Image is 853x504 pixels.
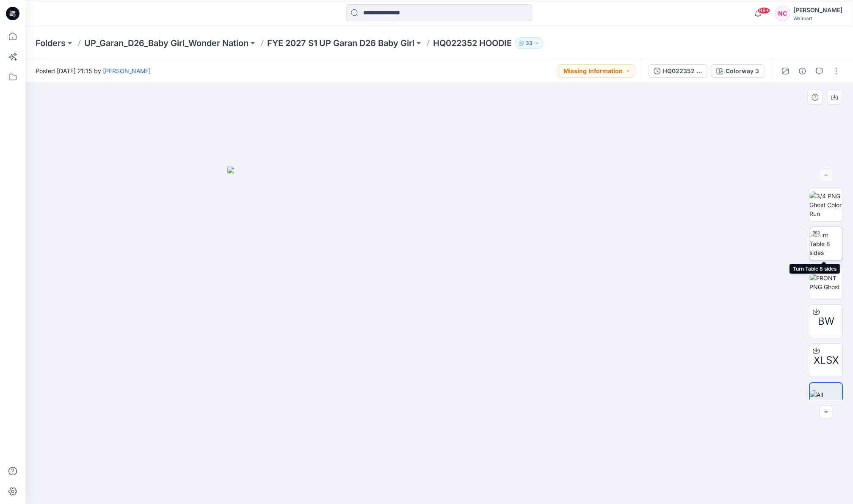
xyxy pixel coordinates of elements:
button: 33 [515,37,543,49]
div: Colorway 3 [726,66,759,76]
div: Walmart [793,15,842,22]
div: NC [775,6,790,21]
a: [PERSON_NAME] [103,67,151,74]
a: Folders [36,37,66,49]
img: 3/4 PNG Ghost Color Run [809,192,842,218]
span: BW [818,314,834,329]
img: FRONT PNG Ghost [809,274,842,291]
button: Colorway 3 [711,64,765,78]
button: Details [795,64,809,78]
p: 33 [526,38,533,48]
p: HQ022352 HOODIE [433,37,512,49]
span: Posted [DATE] 21:15 by [36,66,151,75]
div: [PERSON_NAME] [793,5,842,15]
button: HQ022352 HOODIE [648,64,707,78]
span: XLSX [814,353,839,368]
div: HQ022352 HOODIE [663,66,702,76]
img: Turn Table 8 sides [809,230,842,257]
a: UP_Garan_D26_Baby Girl_Wonder Nation [84,37,248,49]
img: All colorways [810,390,842,408]
img: eyJhbGciOiJIUzI1NiIsImtpZCI6IjAiLCJzbHQiOiJzZXMiLCJ0eXAiOiJKV1QifQ.eyJkYXRhIjp7InR5cGUiOiJzdG9yYW... [227,167,651,504]
span: 99+ [757,7,770,14]
a: FYE 2027 S1 UP Garan D26 Baby Girl [267,37,414,49]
